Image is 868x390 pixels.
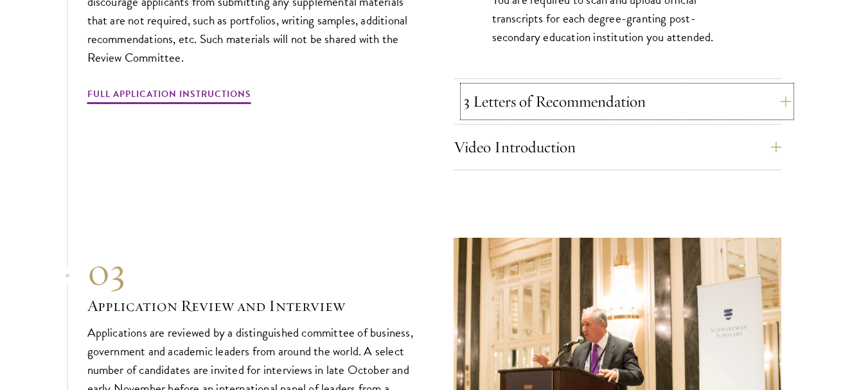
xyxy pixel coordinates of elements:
button: 3 Letters of Recommendation [463,86,791,117]
div: 03 [87,249,415,295]
button: Video Introduction [454,132,781,163]
h3: Application Review and Interview [87,295,415,317]
a: Full Application Instructions [87,86,251,106]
